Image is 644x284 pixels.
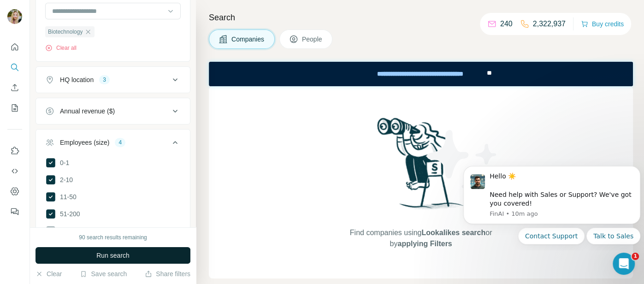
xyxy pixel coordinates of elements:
iframe: Intercom notifications message [460,159,644,250]
div: 90 search results remaining [79,233,147,242]
div: 3 [99,76,110,84]
button: HQ location3 [36,69,190,91]
button: My lists [7,100,22,116]
button: Dashboard [7,183,22,200]
span: 201-500 [56,226,83,236]
img: Surfe Illustration - Woman searching with binoculars [373,115,469,218]
iframe: Banner [209,62,633,86]
iframe: Intercom live chat [613,253,635,275]
button: Use Surfe API [7,163,22,179]
button: Feedback [7,203,22,220]
button: Employees (size)4 [36,131,190,157]
span: Companies [231,35,265,44]
p: 240 [500,18,513,30]
h4: Search [209,11,633,24]
button: Search [7,59,22,76]
button: Clear all [45,44,77,52]
span: Find companies using or by [347,227,495,249]
button: Quick start [7,39,22,55]
img: Surfe Illustration - Stars [421,123,504,206]
div: Employees (size) [60,138,109,147]
img: Avatar [7,9,22,24]
button: Run search [35,247,190,264]
span: 11-50 [56,192,77,201]
button: Clear [35,269,62,278]
button: Save search [80,269,127,278]
span: Biotechnology [48,28,83,36]
span: 51-200 [56,209,80,219]
button: Enrich CSV [7,79,22,96]
button: Annual revenue ($) [36,100,190,122]
span: applying Filters [397,240,452,248]
span: People [302,35,323,44]
span: Lookalikes search [421,229,485,237]
span: Run search [96,251,130,260]
div: 4 [115,138,125,147]
button: Buy credits [581,18,624,30]
span: 2-10 [56,175,73,184]
button: Use Surfe on LinkedIn [7,142,22,159]
button: Share filters [145,269,190,278]
p: 2,322,937 [533,18,566,30]
span: 0-1 [56,158,69,167]
span: 1 [632,253,639,260]
div: Annual revenue ($) [60,106,115,116]
div: HQ location [60,75,94,84]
